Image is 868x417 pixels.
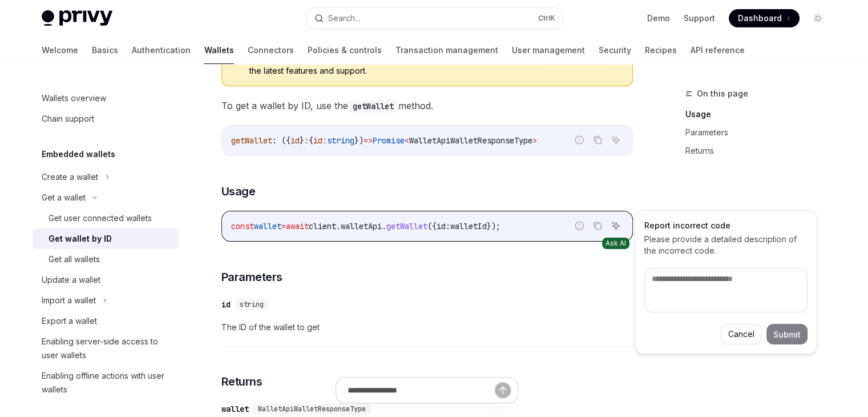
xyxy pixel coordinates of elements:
[42,314,97,328] div: Export a wallet
[512,37,585,64] a: User management
[42,294,96,307] div: Import a wallet
[33,228,179,249] a: Get wallet by ID
[572,218,587,233] button: Report incorrect code
[286,221,309,231] span: await
[348,378,495,403] input: Ask a question...
[42,147,115,161] h5: Embedded wallets
[42,191,86,205] div: Get a wallet
[33,366,179,400] a: Enabling offline actions with user wallets
[322,135,327,146] span: :
[42,37,78,64] a: Welcome
[382,221,386,231] span: .
[766,324,808,344] button: Submit
[42,170,98,184] div: Create a wallet
[290,135,300,146] span: id
[685,142,836,160] a: Returns
[327,135,354,146] span: string
[306,8,562,29] button: Search...CtrlK
[313,135,322,146] span: id
[49,211,152,225] div: Get user connected wallets
[309,221,336,231] span: client
[309,135,313,146] span: {
[272,135,290,146] span: : ({
[738,13,782,24] span: Dashboard
[33,290,179,311] button: Import a wallet
[221,98,633,114] span: To get a wallet by ID, use the method.
[487,221,500,231] span: });
[132,37,191,64] a: Authentication
[231,221,254,231] span: const
[341,221,382,231] span: walletApi
[33,88,179,109] a: Wallets overview
[33,167,179,187] button: Create a wallet
[590,133,605,147] button: Copy the contents from the code block
[33,187,179,208] button: Get a wallet
[644,220,808,231] span: Report incorrect code
[721,324,762,344] button: Cancel
[354,135,364,146] span: })
[49,232,112,246] div: Get wallet by ID
[231,135,272,146] span: getWallet
[204,37,234,64] a: Wallets
[300,135,304,146] span: }
[427,221,437,231] span: ({
[602,238,629,249] div: Ask AI
[599,37,631,64] a: Security
[221,269,282,285] span: Parameters
[248,37,294,64] a: Connectors
[685,123,836,142] a: Parameters
[221,320,633,334] span: The ID of the wallet to get
[336,221,341,231] span: .
[92,37,118,64] a: Basics
[647,13,670,24] a: Demo
[495,382,511,398] button: Send message
[42,91,106,105] div: Wallets overview
[348,100,398,113] code: getWallet
[42,10,112,26] img: light logo
[308,37,382,64] a: Policies & controls
[33,249,179,270] a: Get all wallets
[450,221,487,231] span: walletId
[532,135,537,146] span: >
[33,311,179,331] a: Export a wallet
[395,37,498,64] a: Transaction management
[809,9,827,27] button: Toggle dark mode
[42,335,172,362] div: Enabling server-side access to user wallets
[685,105,836,123] a: Usage
[281,221,286,231] span: =
[33,208,179,228] a: Get user connected wallets
[590,218,605,233] button: Copy the contents from the code block
[608,218,623,233] button: Ask AI
[729,9,800,27] a: Dashboard
[386,221,427,231] span: getWallet
[697,87,748,101] span: On this page
[691,37,745,64] a: API reference
[249,53,621,77] span: The library is deprecated. We recommend integrating for the latest features and support.
[221,374,263,390] span: Returns
[221,183,256,199] span: Usage
[405,135,409,146] span: <
[608,133,623,147] button: Ask AI
[644,234,808,256] p: Please provide a detailed description of the incorrect code.
[33,331,179,366] a: Enabling server-side access to user wallets
[409,135,532,146] span: WalletApiWalletResponseType
[49,252,100,266] div: Get all wallets
[42,369,172,396] div: Enabling offline actions with user wallets
[572,133,587,147] button: Report incorrect code
[221,299,231,310] div: id
[254,221,281,231] span: wallet
[42,273,100,287] div: Update a wallet
[33,270,179,290] a: Update a wallet
[42,112,94,126] div: Chain support
[437,221,450,231] span: id:
[373,135,405,146] span: Promise
[328,11,360,25] div: Search...
[33,109,179,129] a: Chain support
[773,330,801,339] span: Submit
[684,13,715,24] a: Support
[364,135,373,146] span: =>
[538,14,555,23] span: Ctrl K
[304,135,309,146] span: :
[240,300,264,309] span: string
[645,37,677,64] a: Recipes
